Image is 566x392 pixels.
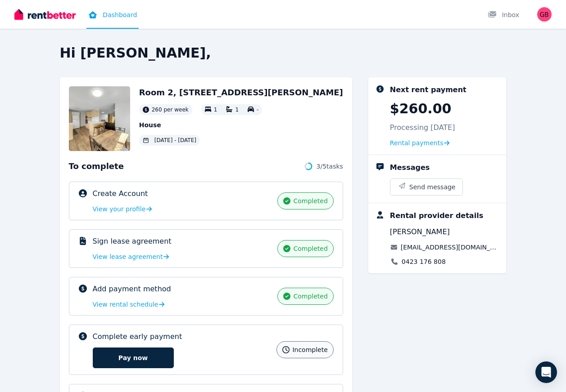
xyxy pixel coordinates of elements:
[257,107,258,113] span: -
[69,86,130,151] img: Property Url
[93,205,146,214] span: View your profile
[93,205,152,214] a: View your profile
[293,244,327,253] span: completed
[390,179,463,195] button: Send message
[93,300,158,309] span: View rental schedule
[390,122,455,133] p: Processing [DATE]
[390,138,444,147] span: Rental payments
[139,86,343,99] h2: Room 2, [STREET_ADDRESS][PERSON_NAME]
[293,196,327,205] span: completed
[235,107,239,113] span: 1
[152,106,189,113] span: 260 per week
[93,300,165,309] a: View rental schedule
[93,331,182,342] p: Complete early payment
[14,8,76,21] img: RentBetter
[317,162,343,171] span: 3 / 5 tasks
[390,85,466,95] div: Next rent payment
[293,292,327,301] span: completed
[390,227,450,237] span: [PERSON_NAME]
[390,138,450,147] a: Rental payments
[402,257,446,266] a: 0423 176 808
[93,236,172,247] p: Sign lease agreement
[409,183,456,192] span: Send message
[69,160,124,173] span: To complete
[535,361,557,383] div: Open Intercom Messenger
[488,10,519,19] div: Inbox
[401,243,499,252] a: [EMAIL_ADDRESS][DOMAIN_NAME]
[93,252,163,261] span: View lease agreement
[390,101,452,117] p: $260.00
[139,120,343,129] p: House
[292,345,327,354] span: incomplete
[93,252,169,261] a: View lease agreement
[390,210,483,221] div: Rental provider details
[214,107,217,113] span: 1
[60,45,507,61] h2: Hi [PERSON_NAME],
[390,162,430,173] div: Messages
[93,347,174,368] button: Pay now
[154,137,196,144] span: [DATE] - [DATE]
[93,284,171,294] p: Add payment method
[93,188,148,199] p: Create Account
[537,7,552,22] img: Gokul Babu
